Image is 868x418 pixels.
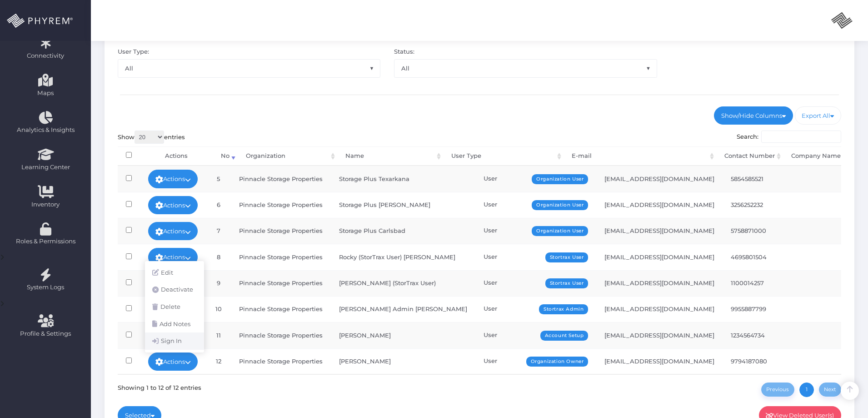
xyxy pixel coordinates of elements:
td: Pinnacle Storage Properties [231,244,331,270]
th: E-mail: activate to sort column ascending [564,146,716,166]
span: Organization User [532,174,588,184]
a: Delete [145,298,204,316]
span: Maps [37,89,54,98]
div: User [484,278,588,287]
td: Storage Plus Texarkana [331,166,475,191]
td: 11 [206,322,231,348]
span: Organization Owner [526,357,589,367]
label: Search: [737,131,842,143]
td: 9955887799 [723,296,789,322]
td: 5758871000 [723,218,789,244]
span: All [394,59,657,77]
td: 1234564734 [723,322,789,348]
td: 9794187080 [723,348,789,374]
td: [PERSON_NAME] (StorTrax User) [331,270,475,296]
span: All [118,59,381,77]
td: Pinnacle Storage Properties [231,296,331,322]
th: Name: activate to sort column ascending [337,146,443,166]
div: User [484,304,588,313]
td: [EMAIL_ADDRESS][DOMAIN_NAME] [596,348,723,374]
td: 7 [206,218,231,244]
td: Pinnacle Storage Properties [231,348,331,374]
td: [PERSON_NAME] [331,348,475,374]
div: Showing 1 to 12 of 12 entries [118,381,201,392]
th: User Type: activate to sort column ascending [443,146,564,166]
th: Organization: activate to sort column ascending [238,146,337,166]
div: User [484,331,588,340]
div: User [484,200,588,209]
td: [EMAIL_ADDRESS][DOMAIN_NAME] [596,270,723,296]
label: Status: [394,47,414,56]
td: [EMAIL_ADDRESS][DOMAIN_NAME] [596,296,723,322]
th: Contact Number: activate to sort column ascending [716,146,783,166]
a: Actions [148,353,198,371]
td: Pinnacle Storage Properties [231,192,331,218]
td: 1100014257 [723,270,789,296]
span: Stortrax User [545,252,589,262]
span: Roles & Permissions [6,237,85,246]
a: Show/Hide Columns [714,106,793,125]
span: Stortrax Admin [539,304,588,314]
td: [PERSON_NAME] [331,322,475,348]
a: Actions [148,248,198,266]
span: Profile & Settings [20,329,71,338]
span: Organization User [532,226,588,236]
td: Storage Plus [PERSON_NAME] [331,192,475,218]
td: [EMAIL_ADDRESS][DOMAIN_NAME] [596,192,723,218]
span: Inventory [6,200,85,209]
td: 9 [206,270,231,296]
a: Actions [148,222,198,240]
td: [EMAIL_ADDRESS][DOMAIN_NAME] [596,322,723,348]
td: [EMAIL_ADDRESS][DOMAIN_NAME] [596,166,723,191]
td: 3256252232 [723,192,789,218]
td: [EMAIL_ADDRESS][DOMAIN_NAME] [596,244,723,270]
td: 4695801504 [723,244,789,270]
div: User [484,357,588,366]
th: No: activate to sort column ascending [213,146,238,166]
select: Showentries [135,131,164,144]
div: User [484,226,588,235]
td: 12 [206,348,231,374]
span: All [394,60,657,77]
td: Pinnacle Storage Properties [231,270,331,296]
a: Sign In [145,332,204,350]
a: Edit [145,264,204,282]
input: Search: [761,131,841,143]
td: 5854585521 [723,166,789,191]
a: Actions [148,196,198,214]
a: Export All [795,106,842,125]
a: Actions [148,170,198,188]
span: Organization User [532,200,588,210]
td: Pinnacle Storage Properties [231,166,331,191]
span: System Logs [6,283,85,292]
td: Pinnacle Storage Properties [231,322,331,348]
div: User [484,174,588,183]
th: Company Name: activate to sort column ascending [783,146,849,166]
label: Show entries [118,131,185,144]
label: User Type: [118,47,149,56]
td: [PERSON_NAME] Admin [PERSON_NAME] [331,296,475,322]
td: [EMAIL_ADDRESS][DOMAIN_NAME] [596,218,723,244]
span: Account Setup [540,331,589,341]
div: User [484,252,588,262]
td: 8 [206,244,231,270]
th: Actions [140,146,213,166]
span: Stortrax User [545,278,589,288]
td: Rocky (StorTrax User) [PERSON_NAME] [331,244,475,270]
a: Add Notes [145,316,204,333]
td: Pinnacle Storage Properties [231,218,331,244]
td: Storage Plus Carlsbad [331,218,475,244]
a: Deactivate [145,281,204,298]
td: 6 [206,192,231,218]
td: 5 [206,166,231,191]
span: Analytics & Insights [6,126,85,135]
td: 10 [206,296,231,322]
span: Learning Center [6,163,85,172]
a: 1 [799,383,814,397]
span: All [118,60,380,77]
span: Connectivity [6,51,85,60]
